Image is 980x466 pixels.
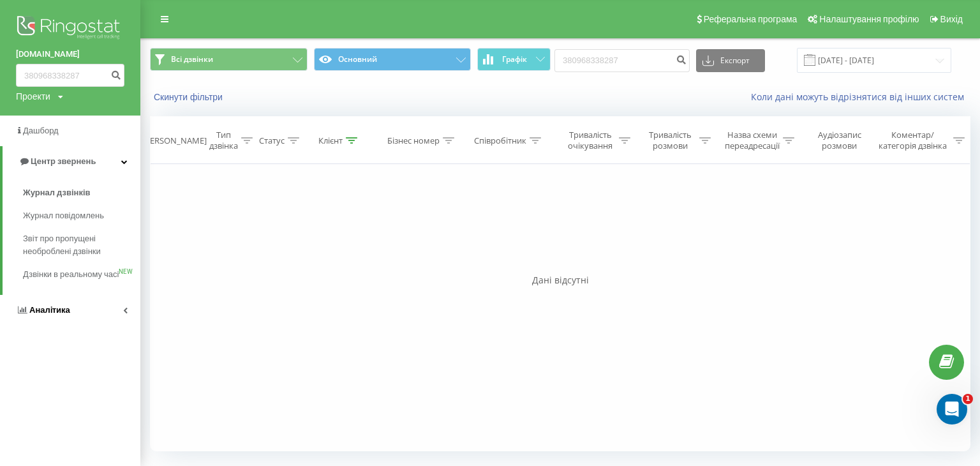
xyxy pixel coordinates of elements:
[23,181,140,204] a: Журнал дзвінків
[725,130,780,151] div: Назва схеми переадресації
[696,49,765,72] button: Експорт
[474,135,526,146] div: Співробітник
[704,14,798,24] span: Реферальна програма
[23,263,140,286] a: Дзвінки в реальному часіNEW
[502,55,527,64] span: Графік
[142,135,207,146] div: [PERSON_NAME]
[16,48,124,61] a: [DOMAIN_NAME]
[937,394,967,425] iframe: Intercom live chat
[23,268,119,281] span: Дзвінки в реальному часі
[554,49,690,72] input: Пошук за номером
[387,135,440,146] div: Бізнес номер
[565,130,616,151] div: Тривалість очікування
[150,91,229,103] button: Скинути фільтри
[209,130,238,151] div: Тип дзвінка
[23,227,140,263] a: Звіт про пропущені необроблені дзвінки
[29,305,70,315] span: Аналiтика
[875,130,950,151] div: Коментар/категорія дзвінка
[963,394,973,404] span: 1
[150,274,970,287] div: Дані відсутні
[23,232,134,258] span: Звіт про пропущені необроблені дзвінки
[23,209,104,222] span: Журнал повідомлень
[31,156,96,166] span: Центр звернень
[16,13,124,45] img: Ringostat logo
[819,14,919,24] span: Налаштування профілю
[16,64,124,87] input: Пошук за номером
[314,48,471,71] button: Основний
[259,135,285,146] div: Статус
[23,186,91,199] span: Журнал дзвінків
[477,48,551,71] button: Графік
[318,135,343,146] div: Клієнт
[171,54,213,64] span: Всі дзвінки
[751,91,970,103] a: Коли дані можуть відрізнятися вiд інших систем
[23,204,140,227] a: Журнал повідомлень
[23,126,59,135] span: Дашборд
[940,14,963,24] span: Вихід
[3,146,140,177] a: Центр звернень
[645,130,696,151] div: Тривалість розмови
[16,90,50,103] div: Проекти
[150,48,308,71] button: Всі дзвінки
[808,130,870,151] div: Аудіозапис розмови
